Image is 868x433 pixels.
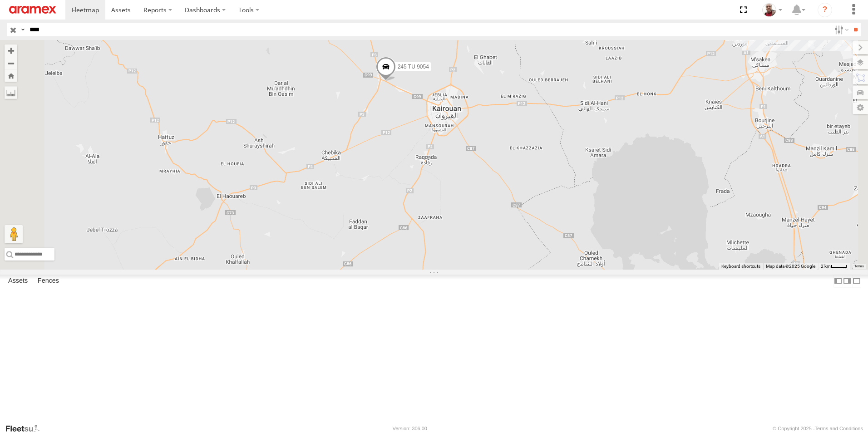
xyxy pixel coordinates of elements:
label: Dock Summary Table to the Right [843,275,852,288]
button: Drag Pegman onto the map to open Street View [5,225,23,243]
i: ? [818,3,832,17]
a: Terms (opens in new tab) [854,265,864,268]
span: 245 TU 9054 [398,64,429,70]
button: Map Scale: 2 km per 32 pixels [818,263,850,270]
span: Map data ©2025 Google [766,264,815,269]
label: Assets [4,275,32,287]
label: Search Filter Options [831,23,850,36]
label: Search Query [19,23,26,36]
button: Zoom out [5,57,17,69]
span: 2 km [821,264,831,269]
div: Version: 306.00 [393,426,427,431]
label: Measure [5,86,17,99]
div: Majdi Ghannoudi [759,3,785,17]
button: Zoom in [5,44,17,57]
div: © Copyright 2025 - [773,426,863,431]
label: Map Settings [853,101,868,114]
button: Zoom Home [5,69,17,82]
a: Terms and Conditions [815,426,863,431]
button: Keyboard shortcuts [721,263,760,270]
img: aramex-logo.svg [9,6,56,14]
a: Visit our Website [5,424,47,433]
label: Hide Summary Table [852,275,861,288]
label: Dock Summary Table to the Left [833,275,843,288]
label: Fences [33,275,64,287]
